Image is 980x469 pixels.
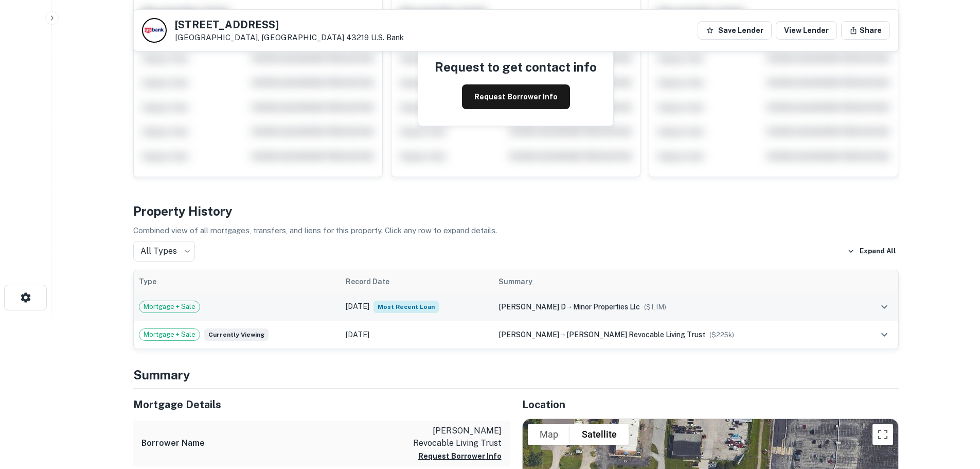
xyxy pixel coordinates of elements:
[341,321,493,349] td: [DATE]
[175,33,404,42] p: [GEOGRAPHIC_DATA], [GEOGRAPHIC_DATA] 43219
[644,303,666,311] span: ($ 1.1M )
[373,301,439,313] span: Most Recent Loan
[709,331,734,339] span: ($ 225k )
[570,424,629,445] button: Show satellite imagery
[204,328,269,341] span: Currently viewing
[845,244,899,259] button: Expand All
[498,301,852,312] div: →
[776,21,837,40] a: View Lender
[371,33,404,42] a: U.s. Bank
[409,425,502,449] p: [PERSON_NAME] revocable living trust
[418,450,502,462] button: Request Borrower Info
[133,397,510,412] h5: Mortgage Details
[341,270,493,293] th: Record Date
[841,21,890,40] button: Share
[498,331,559,339] span: [PERSON_NAME]
[876,298,893,316] button: expand row
[528,424,570,445] button: Show street map
[133,366,899,384] h4: Summary
[522,397,899,412] h5: Location
[498,329,852,340] div: →
[498,303,566,311] span: [PERSON_NAME] d
[139,302,200,312] span: Mortgage + Sale
[133,202,899,220] h4: Property History
[929,387,980,436] iframe: Chat Widget
[872,424,893,445] button: Toggle fullscreen view
[175,20,404,30] h5: [STREET_ADDRESS]
[141,437,205,449] h6: Borrower Name
[341,293,493,321] td: [DATE]
[573,303,640,311] span: minor properties llc
[698,21,772,40] button: Save Lender
[566,331,705,339] span: [PERSON_NAME] revocable living trust
[435,58,597,76] h4: Request to get contact info
[133,241,195,262] div: All Types
[139,329,200,340] span: Mortgage + Sale
[462,84,570,109] button: Request Borrower Info
[876,326,893,343] button: expand row
[493,270,857,293] th: Summary
[133,224,899,237] p: Combined view of all mortgages, transfers, and liens for this property. Click any row to expand d...
[134,270,341,293] th: Type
